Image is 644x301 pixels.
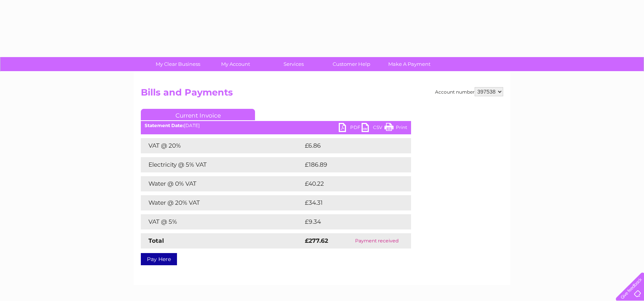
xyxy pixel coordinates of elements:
td: £40.22 [303,176,395,191]
a: Pay Here [141,253,177,265]
strong: Total [148,237,164,244]
a: Services [262,57,325,71]
div: [DATE] [141,123,411,128]
h2: Bills and Payments [141,87,503,102]
a: Current Invoice [141,109,255,120]
a: CSV [362,123,384,134]
td: VAT @ 5% [141,214,303,229]
a: Make A Payment [378,57,441,71]
a: My Clear Business [147,57,209,71]
td: Water @ 20% VAT [141,195,303,210]
td: £34.31 [303,195,395,210]
td: Electricity @ 5% VAT [141,157,303,172]
td: VAT @ 20% [141,138,303,153]
a: PDF [339,123,362,134]
td: Water @ 0% VAT [141,176,303,191]
td: £6.86 [303,138,394,153]
a: Print [384,123,407,134]
a: My Account [204,57,267,71]
td: Payment received [342,233,411,248]
a: Customer Help [320,57,383,71]
td: £186.89 [303,157,397,172]
div: Account number [435,87,503,96]
b: Statement Date: [145,123,184,128]
strong: £277.62 [305,237,328,244]
td: £9.34 [303,214,394,229]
